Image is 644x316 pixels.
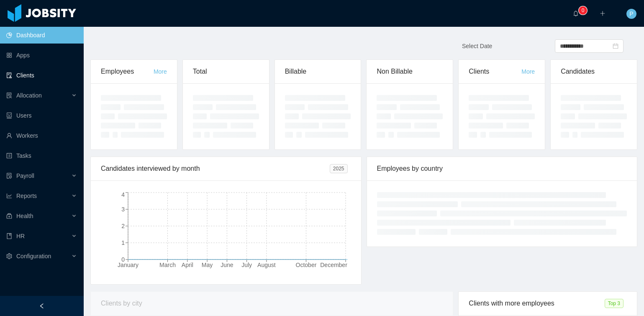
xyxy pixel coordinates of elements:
[121,256,125,263] tspan: 0
[121,206,125,213] tspan: 3
[241,262,252,268] tspan: July
[579,6,587,15] sup: 0
[6,107,77,124] a: icon: robotUsers
[285,60,351,83] div: Billable
[377,157,627,180] div: Employees by country
[121,223,125,229] tspan: 2
[202,262,213,268] tspan: May
[193,60,259,83] div: Total
[16,92,42,99] span: Allocation
[159,262,176,268] tspan: March
[469,292,604,315] div: Clients with more employees
[521,68,535,75] a: More
[6,213,12,219] i: icon: medicine-box
[320,262,347,268] tspan: December
[573,10,579,16] i: icon: bell
[469,60,521,83] div: Clients
[377,60,443,83] div: Non Billable
[6,92,12,98] i: icon: solution
[101,157,330,180] div: Candidates interviewed by month
[121,191,125,198] tspan: 4
[16,233,25,239] span: HR
[101,60,154,83] div: Employees
[330,164,348,173] span: 2025
[182,262,193,268] tspan: April
[605,299,623,308] span: Top 3
[296,262,317,268] tspan: October
[6,233,12,239] i: icon: book
[257,262,276,268] tspan: August
[462,43,492,49] span: Select Date
[154,68,167,75] a: More
[629,9,633,19] span: P
[6,127,77,144] a: icon: userWorkers
[600,10,606,16] i: icon: plus
[613,43,618,49] i: icon: calendar
[6,253,12,259] i: icon: setting
[6,47,77,64] a: icon: appstoreApps
[6,193,12,199] i: icon: line-chart
[6,173,12,179] i: icon: file-protect
[6,67,77,84] a: icon: auditClients
[121,239,125,246] tspan: 1
[16,193,37,199] span: Reports
[118,262,139,268] tspan: January
[561,60,627,83] div: Candidates
[221,262,233,268] tspan: June
[6,147,77,164] a: icon: profileTasks
[6,27,77,44] a: icon: pie-chartDashboard
[16,213,33,219] span: Health
[16,253,51,259] span: Configuration
[16,172,34,179] span: Payroll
